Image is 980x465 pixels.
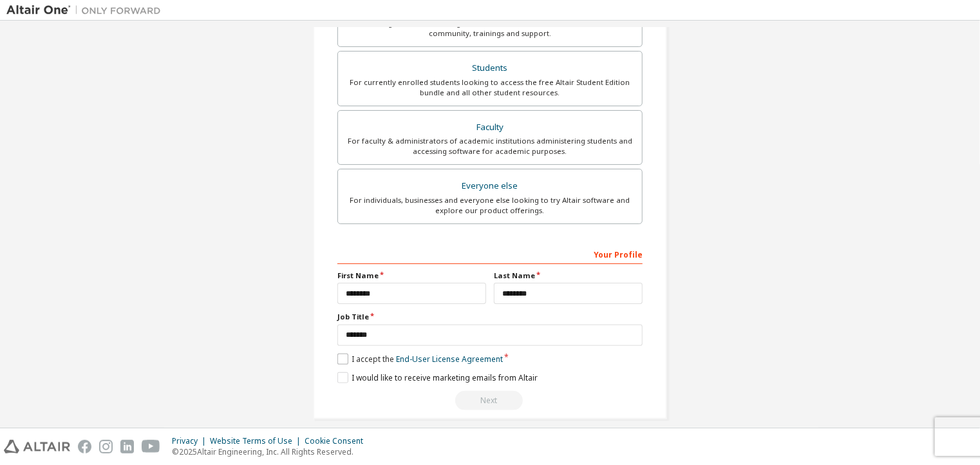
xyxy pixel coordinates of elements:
div: Your Profile [337,243,643,264]
img: facebook.svg [78,440,91,453]
div: Email already exists [337,391,643,410]
p: © 2025 Altair Engineering, Inc. All Rights Reserved. [172,446,371,457]
a: End-User License Agreement [396,354,503,365]
div: For faculty & administrators of academic institutions administering students and accessing softwa... [346,136,634,157]
label: Job Title [337,312,643,322]
div: Students [346,59,634,77]
div: Website Terms of Use [210,436,305,446]
img: linkedin.svg [120,440,134,453]
label: I accept the [337,354,503,365]
div: For currently enrolled students looking to access the free Altair Student Edition bundle and all ... [346,77,634,98]
label: First Name [337,270,486,281]
div: Faculty [346,119,634,137]
div: Cookie Consent [305,436,371,446]
img: youtube.svg [142,440,160,453]
label: I would like to receive marketing emails from Altair [337,372,538,383]
div: Privacy [172,436,210,446]
img: instagram.svg [99,440,113,453]
img: altair_logo.svg [4,440,70,453]
div: Everyone else [346,177,634,195]
div: For individuals, businesses and everyone else looking to try Altair software and explore our prod... [346,195,634,216]
label: Last Name [494,270,643,281]
img: Altair One [6,4,167,17]
div: For existing customers looking to access software downloads, HPC resources, community, trainings ... [346,18,634,39]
